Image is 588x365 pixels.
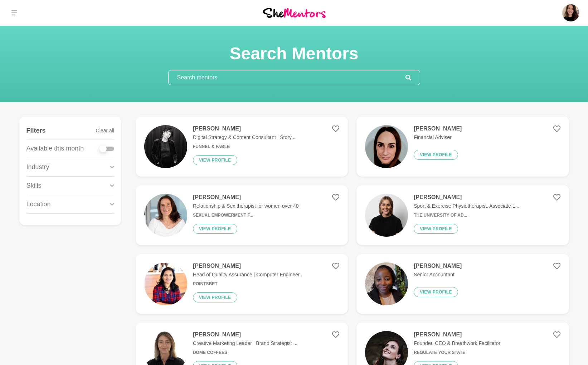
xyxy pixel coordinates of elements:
img: Ali Adey [562,4,579,21]
img: 1044fa7e6122d2a8171cf257dcb819e56f039831-1170x656.jpg [144,125,187,168]
input: Search mentors [169,70,405,85]
a: [PERSON_NAME]Digital Strategy & Content Consultant | Story...Funnel & FableView profile [136,117,348,177]
button: Clear all [96,122,114,139]
h4: Filters [26,127,46,135]
img: She Mentors Logo [263,8,326,18]
h4: [PERSON_NAME] [414,125,462,132]
h4: [PERSON_NAME] [193,194,299,201]
button: View profile [414,224,458,234]
p: Industry [26,162,49,172]
button: View profile [193,292,237,302]
a: [PERSON_NAME]Financial AdviserView profile [356,117,569,177]
a: [PERSON_NAME]Relationship & Sex therapist for women over 40Sexual Empowerment f...View profile [136,185,348,245]
h4: [PERSON_NAME] [193,262,303,270]
h4: [PERSON_NAME] [414,331,500,338]
button: View profile [414,150,458,160]
h6: PointsBet [193,281,303,287]
p: Senior Accountant [414,271,462,278]
button: View profile [414,287,458,297]
img: 54410d91cae438123b608ef54d3da42d18b8f0e6-2316x3088.jpg [365,262,408,305]
p: Digital Strategy & Content Consultant | Story... [193,134,296,141]
p: Skills [26,181,42,191]
img: 2462cd17f0db61ae0eaf7f297afa55aeb6b07152-1255x1348.jpg [365,125,408,168]
h6: The University of Ad... [414,213,519,218]
p: Creative Marketing Leader | Brand Strategist ... [193,340,297,347]
p: Relationship & Sex therapist for women over 40 [193,202,299,210]
img: d6e4e6fb47c6b0833f5b2b80120bcf2f287bc3aa-2570x2447.jpg [144,194,187,237]
h4: [PERSON_NAME] [414,194,519,201]
h4: [PERSON_NAME] [414,262,462,270]
h6: Regulate Your State [414,350,500,355]
h4: [PERSON_NAME] [193,331,297,338]
h1: Search Mentors [168,43,420,64]
img: 523c368aa158c4209afe732df04685bb05a795a5-1125x1128.jpg [365,194,408,237]
p: Sport & Exercise Physiotherapist, Associate L... [414,202,519,210]
button: View profile [193,224,237,234]
h6: Sexual Empowerment f... [193,213,299,218]
p: Location [26,199,51,209]
a: [PERSON_NAME]Sport & Exercise Physiotherapist, Associate L...The University of Ad...View profile [356,185,569,245]
p: Founder, CEO & Breathwork Facilitator [414,340,500,347]
h6: Funnel & Fable [193,144,296,149]
h4: [PERSON_NAME] [193,125,296,132]
a: [PERSON_NAME]Head of Quality Assurance | Computer Engineer...PointsBetView profile [136,254,348,314]
a: [PERSON_NAME]Senior AccountantView profile [356,254,569,314]
p: Available this month [26,144,84,153]
p: Financial Adviser [414,134,462,141]
h6: Dome Coffees [193,350,297,355]
img: 59f335efb65c6b3f8f0c6c54719329a70c1332df-242x243.png [144,262,187,305]
p: Head of Quality Assurance | Computer Engineer... [193,271,303,278]
button: View profile [193,155,237,165]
